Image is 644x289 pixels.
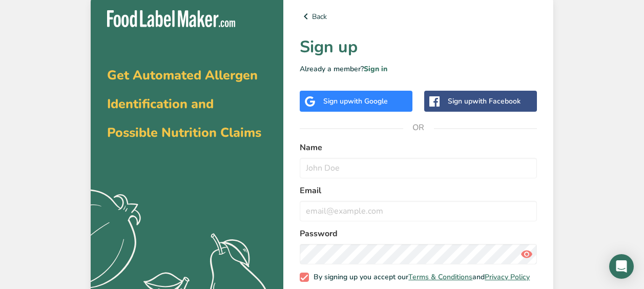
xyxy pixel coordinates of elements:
span: OR [403,112,434,143]
input: John Doe [300,158,537,178]
div: Sign up [448,96,521,107]
label: Password [300,228,537,240]
a: Terms & Conditions [408,272,472,282]
a: Sign in [364,64,387,74]
div: Open Intercom Messenger [609,254,634,279]
h1: Sign up [300,35,537,59]
span: Get Automated Allergen Identification and Possible Nutrition Claims [107,67,261,141]
div: Sign up [323,96,388,107]
p: Already a member? [300,64,537,74]
label: Name [300,141,537,154]
span: with Facebook [472,96,521,106]
span: By signing up you accept our and [309,273,530,282]
label: Email [300,184,537,197]
img: Food Label Maker [107,10,235,27]
span: with Google [348,96,388,106]
input: email@example.com [300,201,537,221]
a: Privacy Policy [485,272,530,282]
a: Back [300,10,537,23]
